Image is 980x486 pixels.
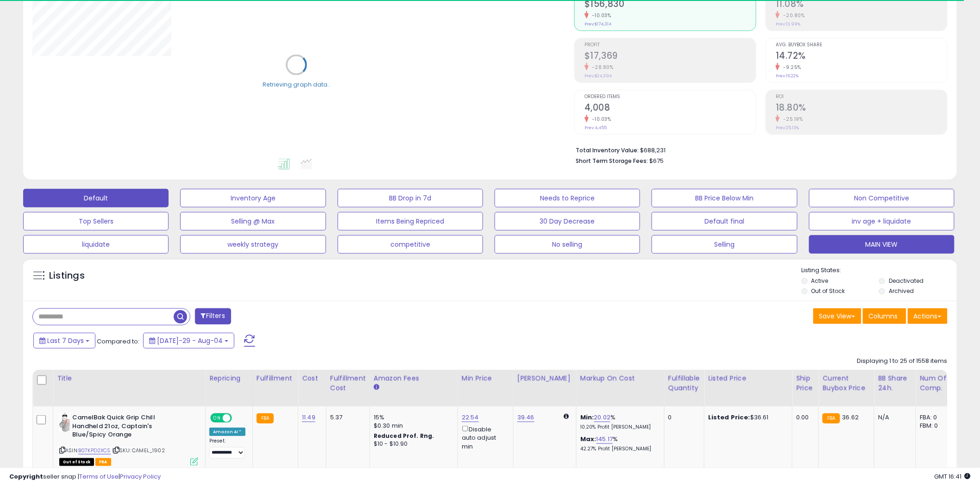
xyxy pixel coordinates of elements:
[776,21,800,27] small: Prev: 13.99%
[597,435,613,444] a: 145.17
[580,374,660,383] div: Markup on Cost
[869,312,898,321] span: Columns
[257,413,274,424] small: FBA
[231,414,245,422] span: OFF
[652,235,797,254] button: Selling
[23,189,169,207] button: Default
[257,374,294,383] div: Fulfillment
[584,102,756,115] h2: 4,008
[708,413,750,422] b: Listed Price:
[580,424,657,430] p: 10.20% Profit [PERSON_NAME]
[374,440,451,448] div: $10 - $10.90
[330,374,366,393] div: Fulfillment Cost
[580,435,597,443] b: Max:
[776,73,798,79] small: Prev: 16.22%
[97,337,139,346] span: Compared to:
[889,277,923,285] label: Deactivated
[935,472,971,481] span: 2025-08-12 16:41 GMT
[59,458,94,466] span: All listings that are currently out of stock and unavailable for purchase on Amazon
[589,12,611,19] small: -10.03%
[920,422,950,430] div: FBM: 0
[462,424,506,451] div: Disable auto adjust min
[209,428,245,436] div: Amazon AI *
[462,374,509,383] div: Min Price
[180,212,326,231] button: Selling @ Max
[120,472,161,481] a: Privacy Policy
[374,432,434,440] b: Reduced Prof. Rng.
[811,287,845,295] label: Out of Stock
[796,413,811,422] div: 0.00
[78,447,111,455] a: B07KPD2XCS
[842,413,859,422] span: 36.62
[809,189,955,207] button: Non Competitive
[517,413,534,422] a: 39.46
[863,308,906,324] button: Columns
[576,144,941,155] li: $688,231
[72,413,185,442] b: CamelBak Quick Grip Chill Handheld 21oz, Captain's Blue/Spicy Orange
[95,458,111,466] span: FBA
[580,413,594,422] b: Min:
[780,116,803,123] small: -25.19%
[263,81,330,89] div: Retrieving graph data..
[708,413,785,422] div: $36.61
[209,438,245,459] div: Preset:
[143,333,234,349] button: [DATE]-29 - Aug-04
[920,413,950,422] div: FBA: 0
[302,413,315,422] a: 11.49
[338,212,483,231] button: Items Being Repriced
[495,189,640,207] button: Needs to Reprice
[180,189,326,207] button: Inventory Age
[652,212,797,231] button: Default final
[589,116,611,123] small: -10.03%
[517,374,572,383] div: [PERSON_NAME]
[584,94,756,100] span: Ordered Items
[776,50,947,63] h2: 14.72%
[462,413,479,422] a: 22.54
[584,50,756,63] h2: $17,369
[809,235,955,254] button: MAIN VIEW
[857,357,948,366] div: Displaying 1 to 25 of 1558 items
[495,212,640,231] button: 30 Day Decrease
[576,157,648,165] b: Short Term Storage Fees:
[652,189,797,207] button: BB Price Below Min
[796,374,815,393] div: Ship Price
[668,374,700,393] div: Fulfillable Quantity
[813,308,861,324] button: Save View
[920,374,954,393] div: Num of Comp.
[823,413,840,424] small: FBA
[780,12,805,19] small: -20.80%
[59,413,70,432] img: 4160qWy8GcL._SL40_.jpg
[495,235,640,254] button: No selling
[9,473,161,481] div: seller snap | |
[584,125,607,131] small: Prev: 4,455
[908,308,948,324] button: Actions
[584,73,612,79] small: Prev: $24,394
[180,235,326,254] button: weekly strategy
[668,413,697,422] div: 0
[9,472,43,481] strong: Copyright
[374,413,451,422] div: 15%
[330,413,363,422] div: 5.37
[580,413,657,430] div: %
[889,287,914,295] label: Archived
[374,374,454,383] div: Amazon Fees
[780,64,801,71] small: -9.25%
[23,212,169,231] button: Top Sellers
[195,308,231,324] button: Filters
[49,269,85,282] h5: Listings
[708,374,788,383] div: Listed Price
[33,333,95,349] button: Last 7 Days
[374,383,379,392] small: Amazon Fees.
[302,374,322,383] div: Cost
[211,414,223,422] span: ON
[338,235,483,254] button: competitive
[776,102,947,115] h2: 18.80%
[776,125,799,131] small: Prev: 25.13%
[112,447,165,454] span: | SKU: CAMEL_1902
[802,266,957,275] p: Listing States:
[878,374,912,393] div: BB Share 24h.
[776,43,947,48] span: Avg. Buybox Share
[809,212,955,231] button: inv age + liquidate
[823,374,870,393] div: Current Buybox Price
[811,277,829,285] label: Active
